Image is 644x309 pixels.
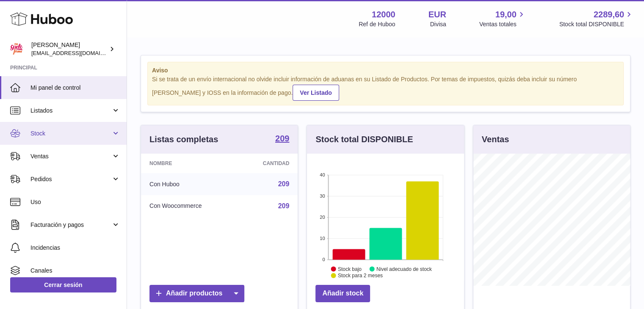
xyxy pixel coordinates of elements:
h3: Ventas [482,134,509,145]
a: Añadir stock [315,285,370,302]
span: Pedidos [30,175,111,183]
span: Listados [30,107,111,115]
td: Con Woocommerce [141,195,237,217]
a: 209 [278,202,290,210]
div: [PERSON_NAME] [31,41,108,57]
a: 209 [278,180,290,188]
span: 19,00 [495,9,517,20]
div: Si se trata de un envío internacional no olvide incluir información de aduanas en su Listado de P... [152,75,619,101]
text: 0 [323,257,325,262]
span: Mi panel de control [30,84,120,92]
text: Stock bajo [338,266,362,272]
strong: EUR [428,9,446,20]
span: Uso [30,198,120,206]
text: 40 [320,172,325,177]
a: Cerrar sesión [10,277,116,292]
h3: Stock total DISPONIBLE [315,134,413,145]
text: Nivel adecuado de stock [376,266,432,272]
a: Ver Listado [293,85,339,101]
strong: 12000 [372,9,395,20]
td: Con Huboo [141,173,237,195]
img: mar@ensuelofirme.com [10,43,23,55]
strong: Aviso [152,66,619,74]
th: Cantidad [237,154,298,173]
span: Incidencias [30,244,120,252]
span: Ventas [30,152,111,160]
text: 30 [320,193,325,199]
span: Stock [30,130,111,138]
text: 20 [320,215,325,220]
a: Añadir productos [149,285,244,302]
div: Divisa [430,20,446,28]
th: Nombre [141,154,237,173]
text: 10 [320,236,325,241]
span: Stock total DISPONIBLE [559,20,634,28]
h3: Listas completas [149,134,218,145]
span: Canales [30,267,120,275]
a: 19,00 Ventas totales [479,9,526,28]
strong: 209 [275,134,289,143]
a: 2289,60 Stock total DISPONIBLE [559,9,634,28]
a: 209 [275,134,289,144]
span: 2289,60 [594,9,624,20]
span: Ventas totales [479,20,526,28]
div: Ref de Huboo [359,20,395,28]
text: Stock para 2 meses [338,273,383,279]
span: [EMAIL_ADDRESS][DOMAIN_NAME] [31,50,124,56]
span: Facturación y pagos [30,221,111,229]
